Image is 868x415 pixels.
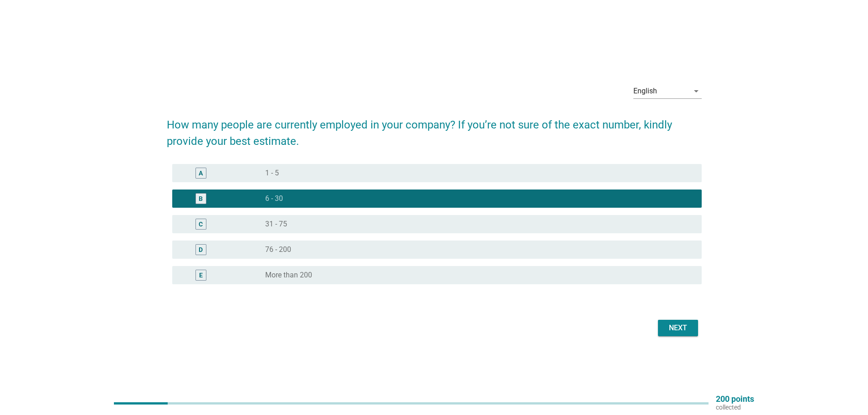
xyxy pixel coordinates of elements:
[658,320,698,336] button: Next
[265,194,283,203] label: 6 - 30
[265,220,287,229] label: 31 - 75
[199,245,203,254] div: D
[265,169,279,178] label: 1 - 5
[167,108,702,149] h2: How many people are currently employed in your company? If you’re not sure of the exact number, k...
[665,323,691,333] div: Next
[199,194,203,203] div: B
[716,395,754,403] p: 200 points
[199,168,203,178] div: A
[633,87,657,95] div: English
[716,403,754,411] p: collected
[691,86,702,97] i: arrow_drop_down
[265,271,312,280] label: More than 200
[265,245,291,254] label: 76 - 200
[199,219,203,229] div: C
[199,270,203,280] div: E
